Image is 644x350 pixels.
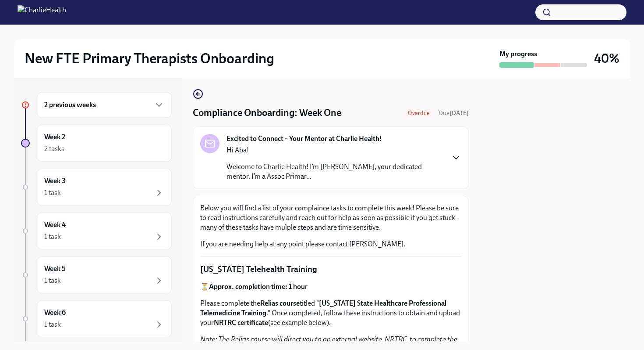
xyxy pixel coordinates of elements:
[449,109,469,117] strong: [DATE]
[44,176,66,186] h6: Week 3
[200,203,461,232] p: Below you will find a list of your complaince tasks to complete this week! Please be sure to read...
[44,320,61,329] div: 1 task
[200,263,461,275] p: [US_STATE] Telehealth Training
[200,282,461,292] p: ⏳
[439,109,469,117] span: September 8th, 2025 09:00
[44,188,61,198] div: 1 task
[193,106,341,119] h4: Compliance Onboarding: Week One
[226,145,444,155] p: Hi Aba!
[44,276,61,285] div: 1 task
[21,213,172,249] a: Week 41 task
[44,264,66,274] h6: Week 5
[499,49,537,59] strong: My progress
[21,300,172,337] a: Week 61 task
[226,134,382,144] strong: Excited to Connect – Your Mentor at Charlie Health!
[200,299,446,317] strong: [US_STATE] State Healthcare Professional Telemedicine Training
[44,132,65,142] h6: Week 2
[21,256,172,293] a: Week 51 task
[44,100,96,110] h6: 2 previous weeks
[260,299,300,307] strong: Relias course
[44,232,61,242] div: 1 task
[18,5,66,19] img: CharlieHealth
[209,282,308,291] strong: Approx. completion time: 1 hour
[439,109,469,117] span: Due
[44,220,66,230] h6: Week 4
[21,169,172,206] a: Week 31 task
[214,318,268,327] strong: NRTRC certificate
[44,144,64,154] div: 2 tasks
[200,239,461,249] p: If you are needing help at any point please contact [PERSON_NAME].
[25,50,274,67] h2: New FTE Primary Therapists Onboarding
[200,299,461,328] p: Please complete the titled " ." Once completed, follow these instructions to obtain and upload yo...
[594,51,619,66] h3: 40%
[403,110,435,116] span: Overdue
[37,92,172,118] div: 2 previous weeks
[44,308,66,318] h6: Week 6
[226,162,444,181] p: Welcome to Charlie Health! I’m [PERSON_NAME], your dedicated mentor. I’m a Assoc Primar...
[21,125,172,162] a: Week 22 tasks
